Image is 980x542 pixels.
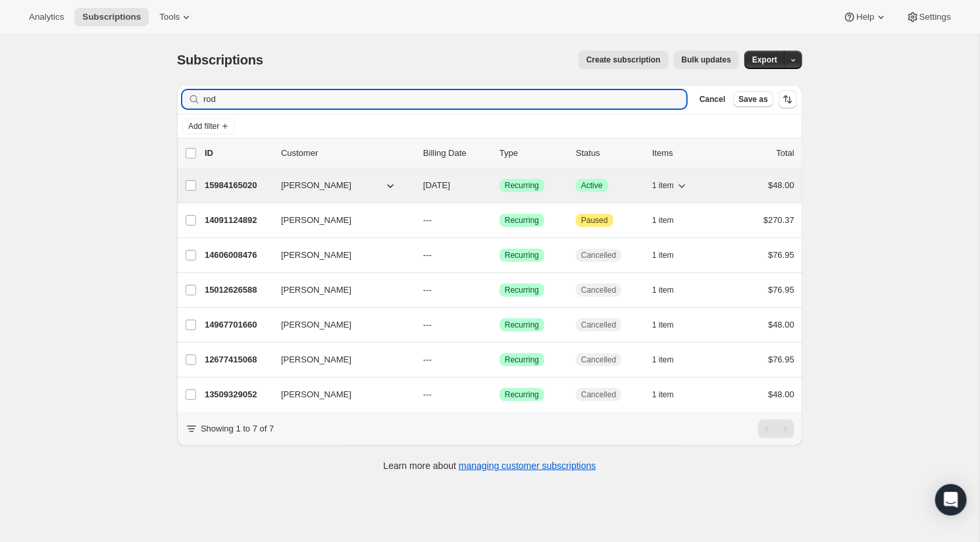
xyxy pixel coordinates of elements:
p: 15984165020 [205,179,271,192]
span: 1 item [652,320,674,330]
span: Recurring [505,180,539,191]
p: 14091124892 [205,214,271,227]
button: Save as [733,91,773,107]
span: --- [423,285,432,295]
span: Subscriptions [82,12,141,22]
span: --- [423,250,432,260]
a: managing customer subscriptions [459,460,596,471]
span: --- [423,389,432,399]
p: Total [777,147,794,160]
button: Settings [898,8,959,26]
span: Paused [581,215,608,226]
span: Cancel [700,94,725,105]
span: [PERSON_NAME] [281,388,351,401]
div: 14091124892[PERSON_NAME]---SuccessRecurringAttentionPaused1 item$270.37 [205,211,794,230]
div: 15984165020[PERSON_NAME][DATE]SuccessRecurringSuccessActive1 item$48.00 [205,176,794,195]
button: [PERSON_NAME] [273,210,405,231]
button: Subscriptions [74,8,149,26]
span: Bulk updates [682,55,731,65]
span: $76.95 [768,355,794,364]
button: 1 item [652,351,688,369]
p: 13509329052 [205,388,271,401]
span: [PERSON_NAME] [281,353,351,366]
span: $48.00 [768,389,794,399]
p: Status [576,147,642,160]
button: 1 item [652,281,688,299]
span: Subscriptions [177,53,263,67]
span: Cancelled [581,320,616,330]
span: Add filter [188,121,219,132]
span: Recurring [505,355,539,365]
div: 14967701660[PERSON_NAME]---SuccessRecurringCancelled1 item$48.00 [205,316,794,334]
span: Recurring [505,285,539,295]
button: Tools [151,8,201,26]
button: 1 item [652,211,688,230]
p: Learn more about [384,459,596,472]
button: Analytics [21,8,72,26]
button: [PERSON_NAME] [273,175,405,196]
button: Help [835,8,895,26]
span: $76.95 [768,250,794,260]
button: Add filter [182,118,235,134]
button: Create subscription [579,51,669,69]
span: Cancelled [581,389,616,400]
span: Cancelled [581,285,616,295]
span: --- [423,215,432,225]
div: 15012626588[PERSON_NAME]---SuccessRecurringCancelled1 item$76.95 [205,281,794,299]
span: Analytics [29,12,64,22]
span: 1 item [652,355,674,365]
button: [PERSON_NAME] [273,349,405,370]
div: Items [652,147,718,160]
span: 1 item [652,285,674,295]
span: 1 item [652,389,674,400]
button: Cancel [694,91,731,107]
span: [PERSON_NAME] [281,283,351,297]
span: $270.37 [763,215,794,225]
span: [PERSON_NAME] [281,318,351,332]
span: Active [581,180,603,191]
span: [PERSON_NAME] [281,249,351,262]
div: IDCustomerBilling DateTypeStatusItemsTotal [205,147,794,160]
span: 1 item [652,215,674,226]
p: Customer [281,147,413,160]
button: [PERSON_NAME] [273,280,405,301]
span: [PERSON_NAME] [281,214,351,227]
button: 1 item [652,176,688,195]
span: 1 item [652,180,674,191]
span: Help [856,12,874,22]
button: [PERSON_NAME] [273,384,405,405]
button: [PERSON_NAME] [273,314,405,335]
button: Sort the results [779,90,797,109]
span: Tools [159,12,180,22]
div: 14606008476[PERSON_NAME]---SuccessRecurringCancelled1 item$76.95 [205,246,794,264]
button: 1 item [652,316,688,334]
button: 1 item [652,246,688,264]
span: Save as [738,94,768,105]
span: --- [423,355,432,364]
p: 14967701660 [205,318,271,332]
span: Cancelled [581,250,616,260]
span: Cancelled [581,355,616,365]
button: Export [744,51,785,69]
span: Recurring [505,320,539,330]
p: 12677415068 [205,353,271,366]
span: Create subscription [586,55,661,65]
button: 1 item [652,385,688,404]
span: Recurring [505,250,539,260]
input: Filter subscribers [203,90,686,109]
span: [PERSON_NAME] [281,179,351,192]
span: Recurring [505,215,539,226]
div: Type [500,147,565,160]
span: $48.00 [768,180,794,190]
button: [PERSON_NAME] [273,245,405,266]
span: --- [423,320,432,330]
p: Billing Date [423,147,489,160]
span: Recurring [505,389,539,400]
nav: Pagination [758,420,794,438]
button: Bulk updates [674,51,739,69]
span: Settings [919,12,951,22]
p: 14606008476 [205,249,271,262]
div: 13509329052[PERSON_NAME]---SuccessRecurringCancelled1 item$48.00 [205,385,794,404]
div: 12677415068[PERSON_NAME]---SuccessRecurringCancelled1 item$76.95 [205,351,794,369]
p: 15012626588 [205,283,271,297]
